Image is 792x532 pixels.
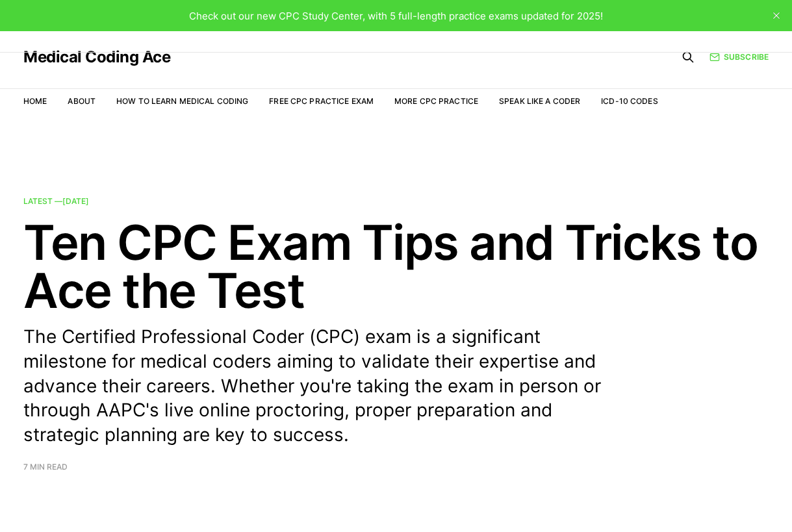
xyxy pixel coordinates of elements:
[394,96,478,106] a: More CPC Practice
[766,5,787,26] button: close
[23,463,68,471] span: 7 min read
[189,10,603,22] span: Check out our new CPC Study Center, with 5 full-length practice exams updated for 2025!
[23,49,170,65] a: Medical Coding Ace
[601,96,658,106] a: ICD-10 Codes
[499,96,580,106] a: Speak Like a Coder
[709,51,769,63] a: Subscribe
[62,196,89,206] time: [DATE]
[23,96,47,106] a: Home
[116,96,248,106] a: How to Learn Medical Coding
[23,325,621,448] p: The Certified Professional Coder (CPC) exam is a significant milestone for medical coders aiming ...
[23,197,769,471] a: Latest —[DATE] Ten CPC Exam Tips and Tricks to Ace the Test The Certified Professional Coder (CPC...
[269,96,374,106] a: Free CPC Practice Exam
[23,218,769,314] h2: Ten CPC Exam Tips and Tricks to Ace the Test
[580,468,792,532] iframe: portal-trigger
[68,96,96,106] a: About
[23,196,89,206] span: Latest —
